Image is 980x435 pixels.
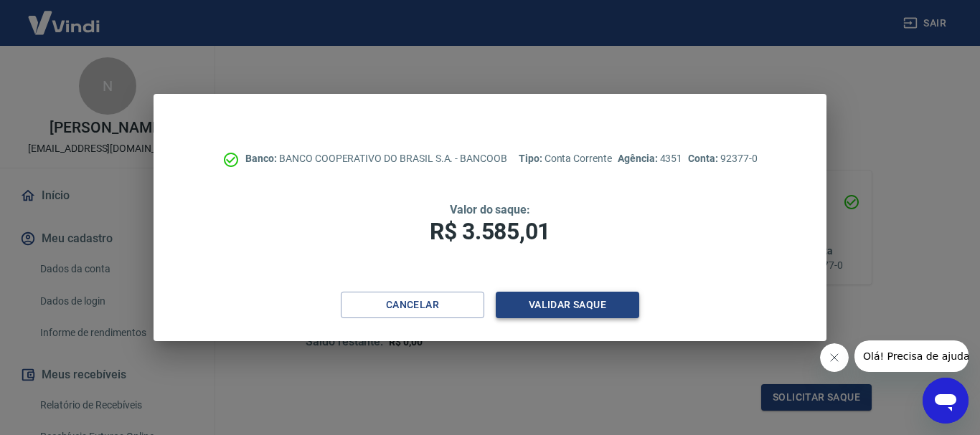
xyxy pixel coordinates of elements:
[519,153,545,164] span: Tipo:
[496,292,639,318] button: Validar saque
[430,218,550,245] span: R$ 3.585,01
[820,343,849,372] iframe: Fechar mensagem
[688,153,720,164] span: Conta:
[450,203,530,216] span: Valor do saque:
[854,340,969,372] iframe: Mensagem da empresa
[245,151,507,166] p: BANCO COOPERATIVO DO BRASIL S.A. - BANCOOB
[923,378,969,424] iframe: Botão para abrir a janela de mensagens
[245,153,279,164] span: Banco:
[688,151,757,166] p: 92377-0
[618,153,660,164] span: Agência:
[9,10,121,21] span: Olá! Precisa de ajuda?
[519,151,612,166] p: Conta Corrente
[341,292,484,318] button: Cancelar
[618,151,682,166] p: 4351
